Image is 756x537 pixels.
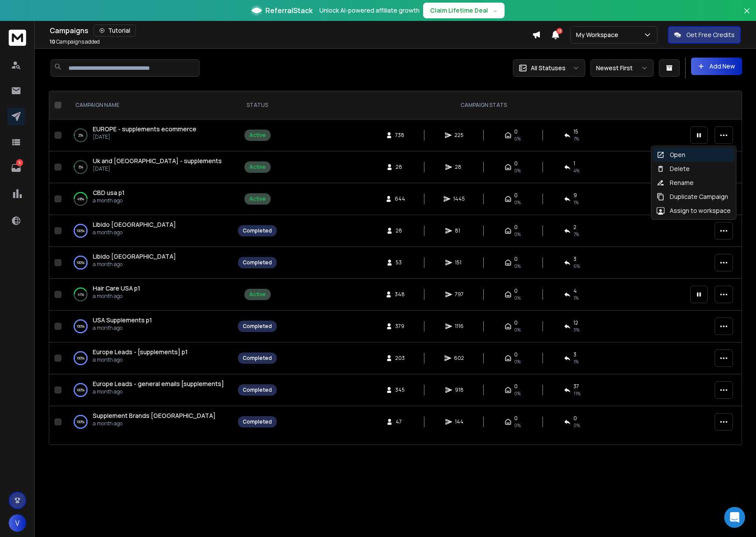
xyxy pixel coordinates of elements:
[741,5,753,26] button: Close banner
[93,197,125,204] p: a month ago
[514,319,518,326] span: 0
[93,316,152,324] span: USA Supplements p1
[65,215,233,247] td: 100%Libido [GEOGRAPHIC_DATA]a month ago
[93,133,197,140] p: [DATE]
[395,355,405,362] span: 203
[573,128,578,135] span: 15
[573,231,579,238] span: 7 %
[657,150,685,159] div: Open
[514,263,521,270] span: 0%
[668,26,741,44] button: Get Free Credits
[514,192,518,199] span: 0
[395,387,405,393] span: 345
[93,188,125,197] a: CBD usa p1
[16,159,23,166] p: 5
[93,420,216,427] p: a month ago
[573,135,579,142] span: 7 %
[573,415,577,422] span: 0
[657,164,690,173] div: Delete
[77,386,85,394] p: 100 %
[576,31,622,39] p: My Workspace
[77,322,85,331] p: 100 %
[65,183,233,215] td: 49%CBD usa p1a month ago
[657,206,731,215] div: Assign to workspace
[93,252,176,260] span: Libido [GEOGRAPHIC_DATA]
[492,6,498,15] span: →
[319,6,420,15] p: Unlock AI-powered affiliate growth
[395,132,404,139] span: 738
[249,195,266,202] div: Active
[396,259,404,266] span: 53
[455,164,464,171] span: 28
[573,319,578,326] span: 12
[573,326,580,333] span: 3 %
[93,411,216,420] a: Supplement Brands [GEOGRAPHIC_DATA]
[93,388,224,395] p: a month ago
[455,323,464,330] span: 1116
[65,374,233,406] td: 100%Europe Leads - general emails [supplements]a month ago
[514,167,521,174] span: 0%
[514,390,521,397] span: 0%
[514,128,518,135] span: 0
[50,38,55,45] span: 10
[93,380,224,388] span: Europe Leads - general emails [supplements]
[573,294,579,301] span: 1 %
[93,165,222,172] p: [DATE]
[93,325,152,332] p: a month ago
[65,311,233,342] td: 100%USA Supplements p1a month ago
[243,323,272,330] div: Completed
[65,151,233,183] td: 3%Uk and [GEOGRAPHIC_DATA] - supplements[DATE]
[65,120,233,151] td: 2%EUROPE - supplements ecommerce[DATE]
[455,291,464,298] span: 797
[573,351,576,358] span: 3
[50,24,532,37] div: Campaigns
[93,293,140,300] p: a month ago
[573,383,579,390] span: 37
[93,229,176,236] p: a month ago
[455,259,464,266] span: 151
[514,422,521,429] span: 0%
[249,291,266,298] div: Active
[94,24,136,37] button: Tutorial
[265,5,312,16] span: ReferralStack
[573,199,579,206] span: 1 %
[573,256,576,263] span: 3
[573,224,576,231] span: 2
[531,64,566,72] p: All Statuses
[9,514,26,532] button: V
[514,160,518,167] span: 0
[573,160,575,167] span: 1
[93,157,222,165] a: Uk and [GEOGRAPHIC_DATA] - supplements
[65,279,233,311] td: 41%Hair Care USA p1a month ago
[573,263,580,270] span: 6 %
[78,290,84,299] p: 41 %
[395,195,405,202] span: 644
[65,91,233,120] th: CAMPAIGN NAME
[395,323,404,330] span: 379
[514,294,521,301] span: 0%
[514,224,518,231] span: 0
[395,291,405,298] span: 348
[455,387,464,393] span: 918
[455,227,464,234] span: 81
[573,167,580,174] span: 4 %
[93,125,197,133] a: EUROPE - supplements ecommerce
[514,383,518,390] span: 0
[514,231,521,238] span: 0%
[93,220,176,229] a: Libido [GEOGRAPHIC_DATA]
[93,284,140,293] a: Hair Care USA p1
[243,227,272,234] div: Completed
[396,227,404,234] span: 28
[573,287,577,294] span: 4
[93,356,188,363] p: a month ago
[77,417,85,426] p: 100 %
[514,351,518,358] span: 0
[93,348,188,356] a: Europe Leads - [supplements] p1
[65,247,233,279] td: 100%Libido [GEOGRAPHIC_DATA]a month ago
[573,422,580,429] span: 0 %
[77,258,85,267] p: 100 %
[93,261,176,268] p: a month ago
[77,354,85,363] p: 100 %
